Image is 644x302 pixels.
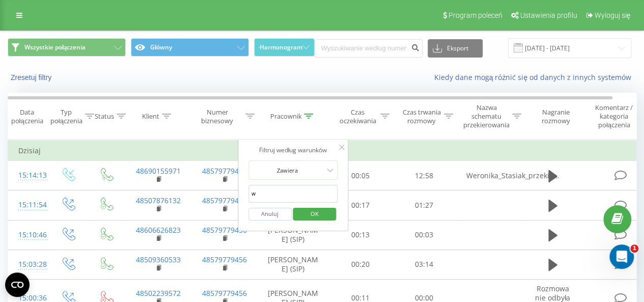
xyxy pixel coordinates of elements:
div: Pracownik [270,112,301,121]
button: Wszystkie połączenia [8,38,126,57]
div: Nagranie rozmowy [531,108,580,125]
div: Filtruj według warunków [248,145,338,155]
input: Wyszukiwanie według numeru [315,39,423,58]
span: OK [300,206,329,222]
button: Eksport [428,39,483,58]
td: 03:14 [393,250,456,279]
div: Nazwa schematu przekierowania [463,103,510,129]
td: 00:17 [329,190,393,220]
div: 15:11:54 [18,195,39,215]
div: 15:10:46 [18,225,39,245]
a: 48502239572 [136,288,181,298]
div: 15:14:13 [18,166,39,185]
a: 48579779456 [202,196,247,205]
a: 48606626823 [136,225,181,235]
div: Czas oczekiwania [338,108,378,125]
a: 48579779456 [202,288,247,298]
td: 00:03 [393,220,456,250]
span: Ustawienia profilu [520,11,577,19]
div: 15:03:28 [18,255,39,274]
button: Główny [131,38,249,57]
a: 48507876132 [136,196,181,205]
td: 00:13 [329,220,393,250]
span: Wszystkie połączenia [24,43,86,51]
a: 48690155971 [136,166,181,176]
td: [PERSON_NAME] (SIP) [258,250,329,279]
td: [PERSON_NAME] (SIP) [258,220,329,250]
div: Klient [142,112,159,121]
td: 00:05 [329,161,393,190]
div: Numer biznesowy [191,108,243,125]
button: Zresetuj filtry [8,73,57,82]
div: Komentarz / kategoria połączenia [584,103,644,129]
span: Wyloguj się [594,11,630,19]
button: Anuluj [248,208,292,221]
td: 12:58 [393,161,456,190]
td: 00:20 [329,250,393,279]
a: 48579779456 [202,255,247,264]
button: Open CMP widget [5,272,30,297]
div: Czas trwania rozmowy [401,108,441,125]
a: Kiedy dane mogą różnić się od danych z innych systemów [434,72,636,82]
div: Status [95,112,114,121]
td: 01:27 [393,190,456,220]
span: 1 [630,244,638,253]
a: 48509360533 [136,255,181,264]
iframe: Intercom live chat [609,244,634,269]
span: Program poleceń [449,11,502,19]
a: 48579779456 [202,225,247,235]
input: Wprowadź wartość [248,185,338,203]
div: Data połączenia [8,108,46,125]
span: Weronika_Stasiak_przekie... [466,171,559,180]
a: 48579779456 [202,166,247,176]
span: Harmonogram [260,44,302,51]
button: Harmonogram [254,38,315,57]
button: OK [293,208,337,221]
div: Typ połączenia [50,108,82,125]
